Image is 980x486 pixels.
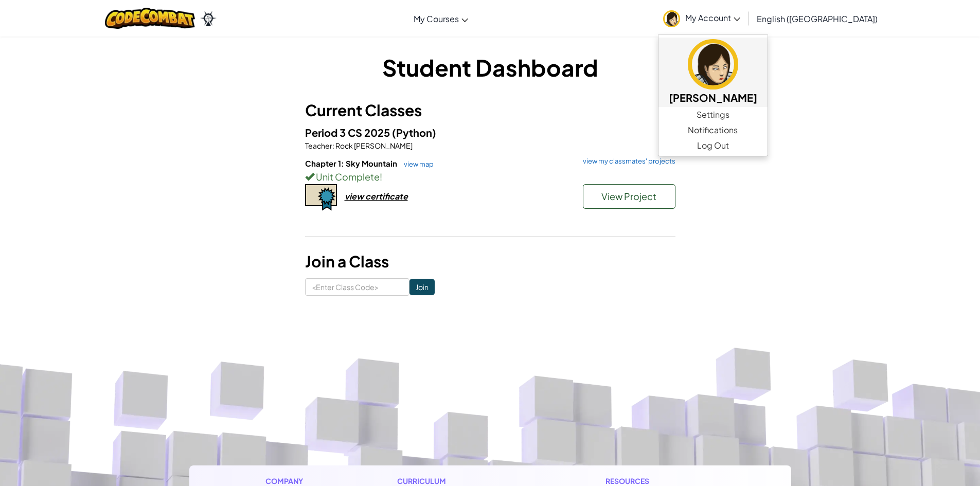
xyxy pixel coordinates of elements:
h1: Student Dashboard [305,51,675,83]
div: view certificate [345,191,408,202]
a: view my classmates' projects [578,158,675,165]
h3: Current Classes [305,99,675,122]
a: My Courses [408,5,473,32]
a: Settings [658,107,768,122]
span: ! [380,171,382,183]
span: Unit Complete [314,171,380,183]
h3: Join a Class [305,250,675,273]
span: Notifications [688,124,738,136]
a: Notifications [658,122,768,138]
span: English ([GEOGRAPHIC_DATA]) [757,13,878,24]
span: My Account [685,12,740,23]
img: avatar [663,10,680,27]
span: (Python) [392,126,436,139]
a: view certificate [305,191,408,202]
a: Log Out [658,138,768,153]
img: CodeCombat logo [105,8,195,29]
a: My Account [658,2,745,34]
img: avatar [688,39,738,89]
a: [PERSON_NAME] [658,38,768,107]
input: <Enter Class Code> [305,278,409,296]
img: Ozaria [200,11,217,26]
span: Period 3 CS 2025 [305,126,392,139]
span: View Project [601,190,656,202]
img: certificate-icon.png [305,184,337,211]
span: Teacher [305,141,332,150]
a: view map [399,160,434,168]
span: Chapter 1: Sky Mountain [305,158,399,168]
a: English ([GEOGRAPHIC_DATA]) [752,5,883,32]
input: Join [409,279,435,295]
span: Rock [PERSON_NAME] [334,141,413,150]
span: : [332,141,334,150]
h5: [PERSON_NAME] [669,89,757,105]
button: View Project [583,184,675,209]
span: My Courses [414,13,459,24]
